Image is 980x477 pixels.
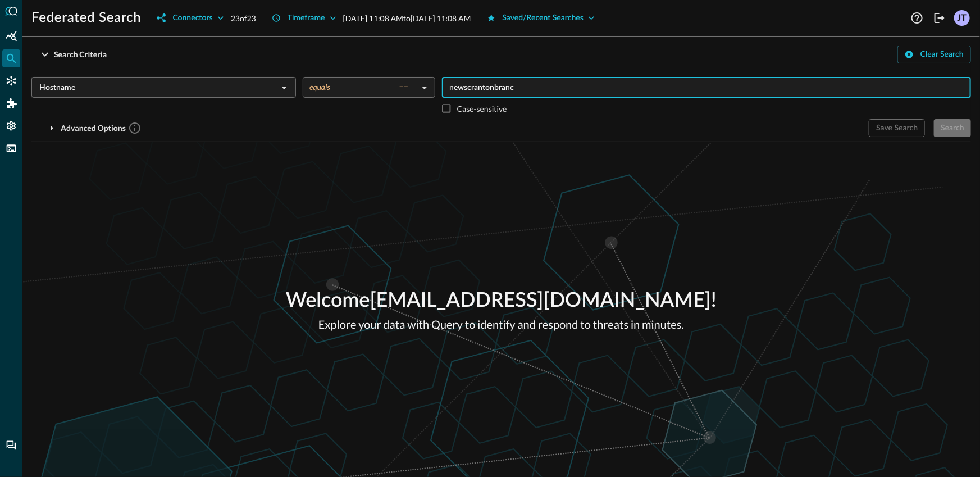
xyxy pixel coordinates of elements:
[54,48,107,62] div: Search Criteria
[908,9,926,27] button: Help
[276,80,292,96] button: Open
[445,80,966,94] input: Value
[172,11,212,25] div: Connectors
[457,103,507,115] p: Case-sensitive
[309,82,417,92] div: equals
[309,82,330,92] span: equals
[2,49,20,67] div: Federated Search
[31,119,148,137] button: Advanced Options
[3,94,21,112] div: Addons
[2,27,20,45] div: Summary Insights
[288,11,325,25] div: Timeframe
[286,316,717,333] p: Explore your data with Query to identify and respond to threats in minutes.
[2,72,20,90] div: Connectors
[2,117,20,135] div: Settings
[31,9,141,27] h1: Federated Search
[503,11,584,25] div: Saved/Recent Searches
[931,9,949,27] button: Logout
[954,10,970,26] div: JT
[920,48,964,62] div: Clear Search
[265,9,343,27] button: Timeframe
[480,9,602,27] button: Saved/Recent Searches
[150,9,230,27] button: Connectors
[61,121,142,135] div: Advanced Options
[2,437,20,455] div: Chat
[231,12,256,24] p: 23 of 23
[399,82,408,92] span: ==
[286,286,717,316] p: Welcome [EMAIL_ADDRESS][DOMAIN_NAME] !
[2,139,20,157] div: FSQL
[343,12,471,24] p: [DATE] 11:08 AM to [DATE] 11:08 AM
[897,46,971,63] button: Clear Search
[35,80,274,94] input: Select an Entity
[31,46,113,63] button: Search Criteria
